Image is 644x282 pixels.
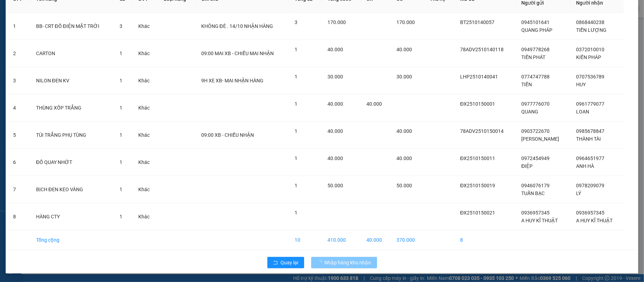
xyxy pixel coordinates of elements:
td: HÀNG CTY [30,203,114,230]
span: 1 [120,187,122,192]
span: A HUY KĨ THUẬT [521,218,558,223]
span: Quay lại [281,259,298,266]
span: 09:00 MAI XB - CHIỀU MAI NHẬN [201,51,274,56]
span: HUY [576,82,586,87]
span: 0972454949 [521,155,550,161]
span: 1 [295,183,297,188]
td: CARTON [30,40,114,67]
span: 170.000 [327,19,346,25]
td: 1 [7,13,30,40]
span: 1 [295,74,297,80]
td: Khác [133,122,158,149]
td: Khác [133,94,158,122]
span: QUANG PHÁP [521,27,552,33]
span: 1 [295,128,297,134]
span: 50.000 [327,183,343,188]
td: 5 [7,122,30,149]
span: 30.000 [396,74,412,80]
span: ĐX2510150021 [460,210,495,216]
span: 40.000 [327,155,343,161]
td: Khác [133,203,158,230]
td: Khác [133,176,158,203]
span: 1 [120,51,122,56]
td: TÚI TRẮNG PHỤ TÙNG [30,122,114,149]
span: 0372010010 [576,47,604,52]
span: 40.000 [396,47,412,52]
span: 40.000 [367,101,382,107]
span: 3 [120,23,122,29]
td: 370.000 [391,230,424,250]
span: 0978209079 [576,183,604,188]
td: Tổng cộng [30,230,114,250]
td: THÙNG XỐP TRẮNG [30,94,114,122]
td: 7 [7,176,30,203]
span: 1 [295,210,297,216]
span: rollback [273,260,278,266]
td: BỊCH ĐEN KEO VÀNG [30,176,114,203]
span: 1 [295,155,297,161]
span: 1 [120,78,122,83]
span: 09:00 XB - CHIỀU NHẬN [201,132,254,138]
span: TIẾN PHÁT [521,54,545,60]
td: 40.000 [361,230,391,250]
span: 0774747788 [521,74,550,80]
td: 8 [454,230,516,250]
span: LÝ [576,190,581,196]
span: 40.000 [396,155,412,161]
span: 40.000 [327,128,343,134]
td: 3 [7,67,30,94]
span: 1 [295,101,297,107]
span: 0707536789 [576,74,604,80]
span: ĐX2510150001 [460,101,495,107]
span: 0936957345 [521,210,550,216]
span: ĐX2510150019 [460,183,495,188]
span: 0868440238 [576,19,604,25]
span: 0949778268 [521,47,550,52]
td: Khác [133,67,158,94]
span: ANH HÀ [576,163,594,169]
span: 0945101641 [521,19,550,25]
span: 40.000 [396,128,412,134]
span: 0946076179 [521,183,550,188]
span: ĐIỆP [521,163,533,169]
span: QUANG [521,109,538,114]
span: Nhập hàng kho nhận [325,259,371,266]
span: 1 [295,47,297,52]
td: 8 [7,203,30,230]
span: 0903722670 [521,128,550,134]
span: A HUY KĨ THUẬT [576,218,613,223]
span: 0985678847 [576,128,604,134]
span: 0977776070 [521,101,550,107]
span: loading [317,260,325,265]
span: 0936957345 [576,210,604,216]
td: 410.000 [322,230,361,250]
span: 0961779077 [576,101,604,107]
span: [PERSON_NAME] [521,136,559,142]
td: ĐỒ QUAY NHỚT [30,149,114,176]
span: 3 [295,19,297,25]
span: 50.000 [396,183,412,188]
span: 9H XE XB- MAI NHẬN HÀNG [201,78,263,83]
span: 1 [120,214,122,219]
td: BB- CRT ĐỒ ĐIỆN MẶT TRỜI [30,13,114,40]
span: ĐX2510150011 [460,155,495,161]
span: LHP2510140041 [460,74,498,80]
td: 10 [289,230,322,250]
span: 30.000 [327,74,343,80]
td: Khác [133,149,158,176]
span: 78ADV2510140118 [460,47,504,52]
span: THÀNH TÀI [576,136,601,142]
span: 1 [120,132,122,138]
button: Nhập hàng kho nhận [311,257,377,268]
td: 2 [7,40,30,67]
span: 40.000 [327,101,343,107]
span: TUẤN BẠC [521,190,545,196]
span: KHÔNG ĐÈ . 14/10 NHẬN HÀNG [201,23,273,29]
span: KIẾN PHÁP [576,54,601,60]
td: NILON ĐEN KV [30,67,114,94]
td: 6 [7,149,30,176]
td: Khác [133,40,158,67]
span: 40.000 [327,47,343,52]
span: TIẾN [521,82,532,87]
span: LOAN [576,109,589,114]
